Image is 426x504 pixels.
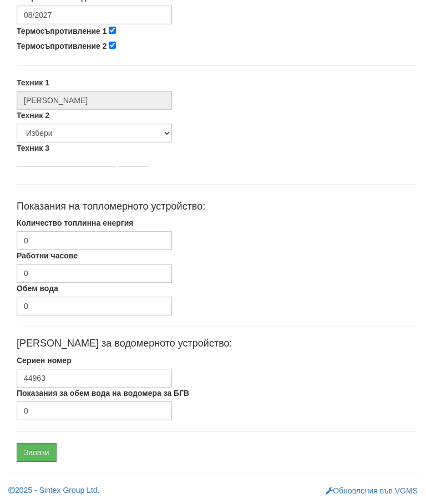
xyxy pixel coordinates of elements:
[17,217,133,228] label: Количество топлинна енергия
[17,142,49,154] label: Техник 3
[17,40,106,52] label: Термосъпротивление 2
[17,77,49,88] label: Техник 1
[326,486,418,495] a: Обновления във VGMS
[17,443,57,462] input: Запази
[17,26,106,37] label: Термосъпротивление 1
[17,283,58,294] label: Обем вода
[17,250,78,261] label: Работни часове
[8,486,100,495] a: 2025 - Sintex Group Ltd.
[17,156,416,167] p: _______________________ _______
[17,338,416,349] h4: [PERSON_NAME] за водомерното устройство:
[17,201,416,212] h4: Показания на топломерното устройство:
[17,355,72,366] label: Сериен номер
[17,388,189,399] label: Показания за обем вода на водомера за БГВ
[17,110,49,121] label: Техник 2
